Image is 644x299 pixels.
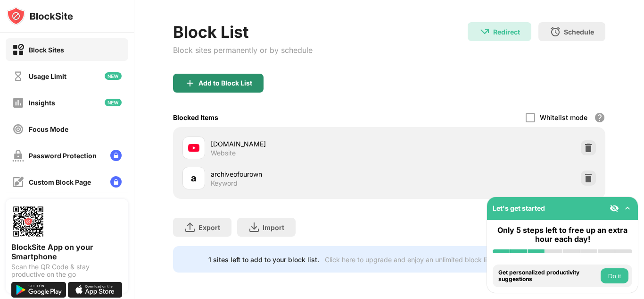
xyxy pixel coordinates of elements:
[208,256,319,264] div: 1 sites left to add to your block list.
[211,149,236,157] div: Website
[173,113,218,121] div: Blocked Items
[610,204,619,213] img: eye-not-visible.svg
[173,22,313,42] div: Block List
[211,179,238,188] div: Keyword
[325,256,494,264] div: Click here to upgrade and enjoy an unlimited block list.
[29,46,64,54] div: Block Sites
[191,171,197,185] div: a
[601,268,628,283] button: Do it
[173,45,313,55] div: Block sites permanently or by schedule
[11,205,45,239] img: options-page-qr-code.png
[12,150,24,162] img: password-protection-off.svg
[29,99,55,107] div: Insights
[493,204,545,212] div: Let's get started
[12,44,24,56] img: block-on.svg
[29,152,97,160] div: Password Protection
[623,204,632,213] img: omni-setup-toggle.svg
[11,242,123,261] div: BlockSite App on your Smartphone
[12,123,24,135] img: focus-off.svg
[211,169,389,179] div: archiveofourown
[105,72,122,80] img: new-icon.svg
[198,223,220,231] div: Export
[12,70,24,82] img: time-usage-off.svg
[110,176,122,188] img: lock-menu.svg
[493,28,520,36] div: Redirect
[12,97,24,109] img: insights-off.svg
[188,142,199,154] img: favicons
[29,125,68,133] div: Focus Mode
[498,269,598,283] div: Get personalized productivity suggestions
[564,28,594,36] div: Schedule
[12,176,24,188] img: customize-block-page-off.svg
[29,178,91,186] div: Custom Block Page
[105,99,122,106] img: new-icon.svg
[198,79,252,87] div: Add to Block List
[211,139,389,149] div: [DOMAIN_NAME]
[110,150,122,161] img: lock-menu.svg
[540,113,587,121] div: Whitelist mode
[7,7,73,26] img: logo-blocksite.svg
[11,282,66,298] img: get-it-on-google-play.svg
[493,226,632,244] div: Only 5 steps left to free up an extra hour each day!
[263,223,284,231] div: Import
[68,282,123,298] img: download-on-the-app-store.svg
[11,263,123,278] div: Scan the QR Code & stay productive on the go
[29,72,66,80] div: Usage Limit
